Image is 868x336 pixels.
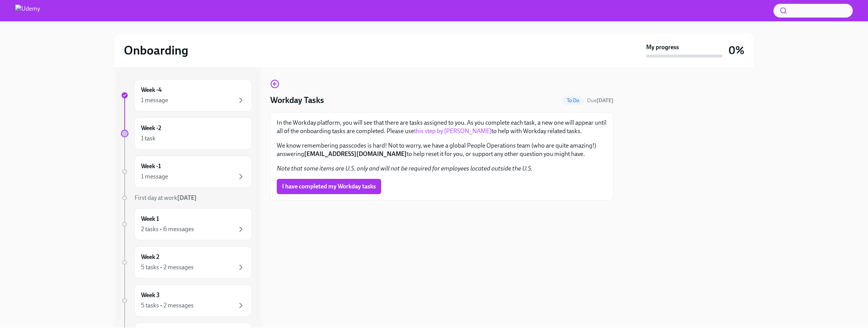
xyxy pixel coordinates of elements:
[141,263,194,272] div: 5 tasks • 2 messages
[177,194,197,201] strong: [DATE]
[141,86,162,94] h6: Week -4
[304,150,407,158] strong: [EMAIL_ADDRESS][DOMAIN_NAME]
[277,179,381,194] button: I have completed my Workday tasks
[141,291,160,299] h6: Week 3
[270,95,324,106] h4: Workday Tasks
[141,134,156,143] div: 1 task
[562,98,584,103] span: To Do
[141,253,159,261] h6: Week 2
[277,165,533,172] em: Note that some items are U.S. only and will not be required for employees located outside the U.S.
[646,43,679,51] strong: My progress
[141,172,168,181] div: 1 message
[587,97,613,104] span: September 2nd, 2025 10:00
[135,194,197,201] span: First day at work
[141,225,194,233] div: 2 tasks • 6 messages
[282,183,376,190] span: I have completed my Workday tasks
[121,194,252,202] a: First day at work[DATE]
[121,285,252,317] a: Week 35 tasks • 2 messages
[141,162,161,170] h6: Week -1
[728,43,744,57] h3: 0%
[141,124,161,132] h6: Week -2
[124,43,188,58] h2: Onboarding
[121,156,252,188] a: Week -11 message
[15,5,40,17] img: Udemy
[141,301,194,310] div: 5 tasks • 2 messages
[121,246,252,278] a: Week 25 tasks • 2 messages
[414,127,491,135] a: this step by [PERSON_NAME]
[121,117,252,150] a: Week -21 task
[121,208,252,240] a: Week 12 tasks • 6 messages
[597,97,613,104] strong: [DATE]
[121,79,252,111] a: Week -41 message
[141,96,168,104] div: 1 message
[141,215,159,223] h6: Week 1
[277,141,607,158] p: We know remembering passcodes is hard! Not to worry, we have a global People Operations team (who...
[277,119,607,135] p: In the Workday platform, you will see that there are tasks assigned to you. As you complete each ...
[587,97,613,104] span: Due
